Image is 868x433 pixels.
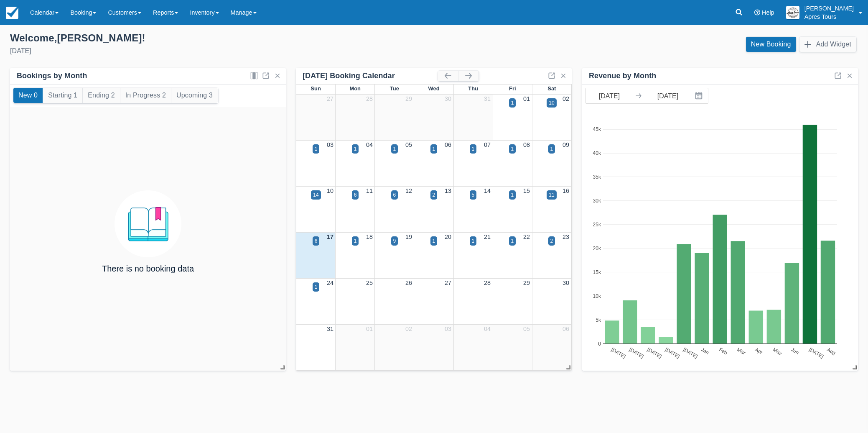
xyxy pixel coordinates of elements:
a: 02 [405,325,412,332]
a: 09 [563,141,569,148]
i: Help [754,10,760,15]
a: 22 [523,233,530,240]
a: 24 [327,279,333,286]
a: 26 [405,279,412,286]
div: Bookings by Month [17,71,87,81]
a: 08 [523,141,530,148]
a: 10 [327,187,333,194]
input: Start Date [586,88,633,103]
div: [DATE] Booking Calendar [303,71,438,81]
a: 19 [405,233,412,240]
a: 04 [366,141,373,148]
div: 9 [393,237,396,245]
a: 12 [405,187,412,194]
a: 25 [366,279,373,286]
a: 29 [523,279,530,286]
button: Starting 1 [43,88,82,103]
div: 1 [433,145,435,153]
span: Mon [349,85,361,92]
button: Add Widget [799,37,856,52]
div: 1 [315,145,318,153]
a: 04 [484,325,491,332]
a: 27 [445,279,451,286]
a: 17 [327,233,333,240]
div: Revenue by Month [589,71,656,81]
div: 1 [511,99,514,107]
div: 1 [511,191,514,199]
a: 29 [405,95,412,102]
div: 14 [313,191,318,199]
div: 1 [354,237,357,245]
h4: There is no booking data [102,264,194,273]
a: 03 [327,141,333,148]
a: 13 [445,187,451,194]
a: 18 [366,233,373,240]
a: 05 [405,141,412,148]
div: 6 [315,237,318,245]
span: Help [762,9,774,16]
a: 21 [484,233,491,240]
div: 1 [511,237,514,245]
img: checkfront-main-nav-mini-logo.png [6,7,18,19]
img: A1 [786,6,799,19]
button: In Progress 2 [120,88,171,103]
div: 1 [472,145,475,153]
span: Wed [428,85,439,92]
a: 16 [563,187,569,194]
button: Upcoming 3 [171,88,218,103]
a: New Booking [746,37,796,52]
button: Ending 2 [83,88,120,103]
div: 1 [315,283,318,291]
div: 1 [511,145,514,153]
p: [PERSON_NAME] [804,4,854,13]
div: 1 [550,145,553,153]
div: [DATE] [10,46,428,56]
div: 5 [472,191,475,199]
a: 20 [445,233,451,240]
div: 1 [393,145,396,153]
div: 1 [472,237,475,245]
div: 1 [433,237,435,245]
div: 6 [354,191,357,199]
a: 05 [523,325,530,332]
span: Fri [509,85,516,92]
a: 30 [563,279,569,286]
a: 31 [484,95,491,102]
a: 03 [445,325,451,332]
a: 06 [445,141,451,148]
div: 6 [393,191,396,199]
span: Sat [547,85,556,92]
div: 2 [550,237,553,245]
div: 10 [549,99,554,107]
div: 1 [354,145,357,153]
a: 06 [563,325,569,332]
div: 2 [433,191,435,199]
a: 31 [327,325,333,332]
a: 15 [523,187,530,194]
div: 11 [549,191,554,199]
a: 28 [484,279,491,286]
p: Apres Tours [804,13,854,21]
a: 23 [563,233,569,240]
span: Tue [390,85,399,92]
a: 02 [563,95,569,102]
a: 07 [484,141,491,148]
div: Welcome , [PERSON_NAME] ! [10,32,428,44]
a: 30 [445,95,451,102]
input: End Date [644,88,691,103]
a: 27 [327,95,333,102]
a: 11 [366,187,373,194]
a: 01 [523,95,530,102]
a: 28 [366,95,373,102]
a: 01 [366,325,373,332]
button: New 0 [13,88,43,103]
a: 14 [484,187,491,194]
span: Sun [311,85,321,92]
img: booking.png [115,190,181,257]
span: Thu [468,85,478,92]
button: Interact with the calendar and add the check-in date for your trip. [691,88,708,103]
